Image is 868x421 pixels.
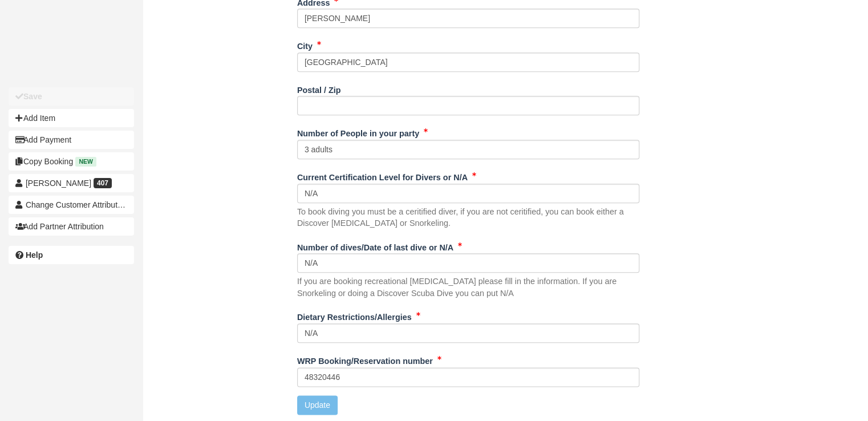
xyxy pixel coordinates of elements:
[23,92,42,101] b: Save
[9,217,134,236] button: Add Partner Attribution
[297,37,313,52] label: City
[9,196,134,214] button: Change Customer Attribution
[26,200,128,209] span: Change Customer Attribution
[9,109,134,127] button: Add Item
[297,168,468,184] label: Current Certification Level for Divers or N/A
[75,157,96,167] span: New
[9,246,134,264] a: Help
[297,80,341,96] label: Postal / Zip
[26,250,43,260] b: Help
[9,152,134,171] button: Copy Booking New
[297,238,453,254] label: Number of dives/Date of last dive or N/A
[297,276,639,299] p: If you are booking recreational [MEDICAL_DATA] please fill in the information. If you are Snorkel...
[297,395,338,415] button: Update
[297,124,419,140] label: Number of People in your party
[94,178,112,188] span: 407
[26,179,91,188] span: [PERSON_NAME]
[297,351,433,367] label: WRP Booking/Reservation number
[9,174,134,192] a: [PERSON_NAME] 407
[9,87,134,106] button: Save
[9,131,134,149] button: Add Payment
[297,206,639,229] p: To book diving you must be a ceritified diver, if you are not ceritified, you can book either a D...
[297,307,412,323] label: Dietary Restrictions/Allergies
